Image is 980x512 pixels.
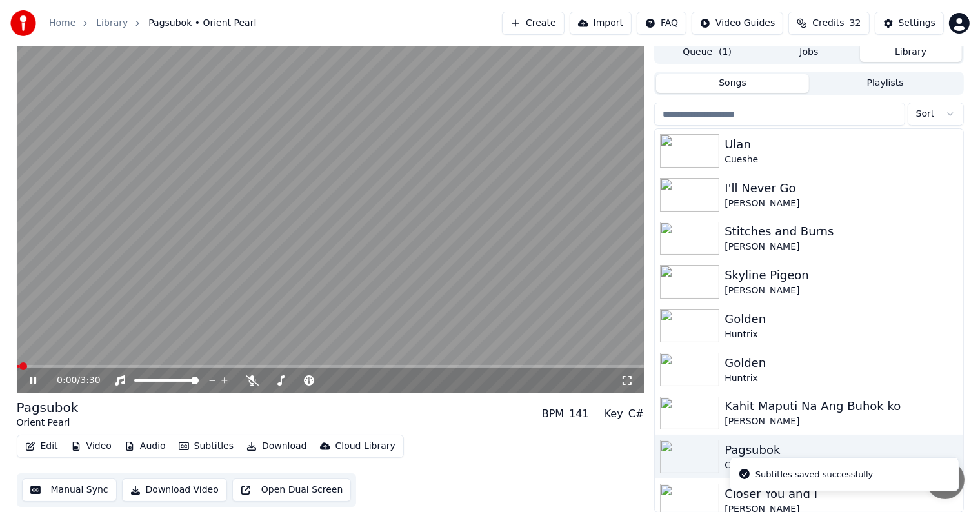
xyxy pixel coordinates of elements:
[174,437,239,455] button: Subtitles
[725,415,957,428] div: [PERSON_NAME]
[148,17,256,30] span: Pagsubok • Orient Pearl
[57,374,88,387] div: /
[22,478,117,502] button: Manual Sync
[860,43,962,62] button: Library
[725,485,957,503] div: Closer You and I
[569,406,589,422] div: 141
[809,74,962,93] button: Playlists
[17,399,79,417] div: Pagsubok
[232,478,352,502] button: Open Dual Screen
[725,241,957,253] div: [PERSON_NAME]
[725,310,957,328] div: Golden
[812,17,844,30] span: Credits
[17,417,79,429] div: Orient Pearl
[241,437,312,455] button: Download
[725,135,957,153] div: Ulan
[725,354,957,372] div: Golden
[725,153,957,166] div: Cueshe
[57,374,77,387] span: 0:00
[916,108,935,121] span: Sort
[119,437,171,455] button: Audio
[725,441,957,459] div: Pagsubok
[725,459,957,472] div: Orient Pearl
[605,406,623,422] div: Key
[692,12,783,35] button: Video Guides
[725,197,957,210] div: [PERSON_NAME]
[758,43,860,62] button: Jobs
[570,12,632,35] button: Import
[656,74,809,93] button: Songs
[628,406,645,422] div: C#
[96,17,128,30] a: Library
[719,46,732,59] span: ( 1 )
[656,43,758,62] button: Queue
[875,12,944,35] button: Settings
[850,17,861,30] span: 32
[49,17,75,30] a: Home
[725,284,957,297] div: [PERSON_NAME]
[725,372,957,385] div: Huntrix
[335,440,395,453] div: Cloud Library
[755,468,873,481] div: Subtitles saved successfully
[788,12,869,35] button: Credits32
[725,179,957,197] div: I'll Never Go
[502,12,565,35] button: Create
[49,17,256,30] nav: breadcrumb
[725,266,957,284] div: Skyline Pigeon
[725,397,957,415] div: Kahit Maputi Na Ang Buhok ko
[20,437,63,455] button: Edit
[80,374,100,387] span: 3:30
[542,406,564,422] div: BPM
[725,222,957,241] div: Stitches and Burns
[899,17,935,30] div: Settings
[122,478,227,502] button: Download Video
[10,10,36,36] img: youka
[66,437,117,455] button: Video
[637,12,686,35] button: FAQ
[725,328,957,341] div: Huntrix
